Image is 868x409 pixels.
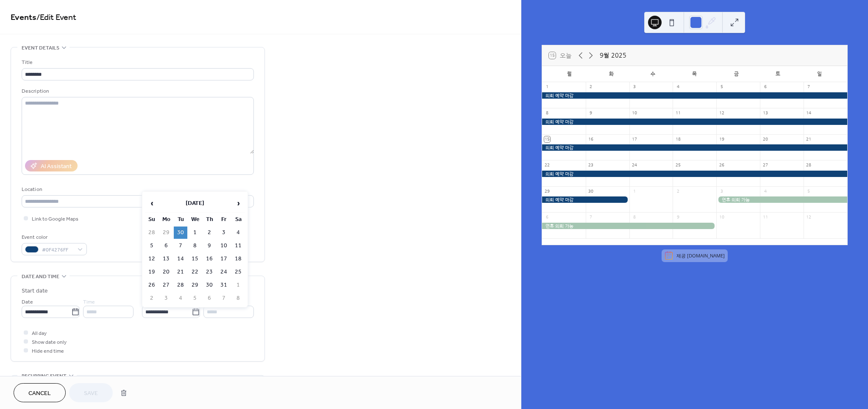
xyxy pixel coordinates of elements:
[174,227,187,239] td: 30
[188,279,202,291] td: 29
[544,188,550,194] div: 29
[757,66,798,82] div: 토
[14,383,66,402] a: Cancel
[203,292,216,304] td: 6
[188,213,202,226] th: We
[159,240,173,252] td: 6
[588,136,594,142] div: 16
[542,171,847,177] div: 의뢰 예약 마감
[806,84,812,90] div: 7
[600,51,626,60] div: 9월 2025
[719,84,725,90] div: 5
[806,188,812,194] div: 5
[22,185,252,194] div: Location
[719,215,725,221] div: 10
[174,213,187,226] th: Tu
[174,240,187,252] td: 7
[799,66,840,82] div: 일
[22,44,59,53] span: Event details
[32,347,64,356] span: Hide end time
[544,136,550,142] div: 15
[719,188,725,194] div: 3
[542,119,847,125] div: 의뢰 예약 마감
[549,66,590,82] div: 월
[145,253,159,265] td: 12
[542,196,629,203] div: 의뢰 예약 마감
[203,227,216,239] td: 2
[145,195,158,212] span: ‹
[675,84,681,90] div: 4
[590,66,632,82] div: 화
[203,240,216,252] td: 9
[22,372,67,381] span: Recurring event
[32,338,67,347] span: Show date only
[145,292,159,304] td: 2
[32,329,47,338] span: All day
[762,110,768,116] div: 13
[676,252,725,259] div: 제공
[632,84,637,90] div: 3
[145,279,159,291] td: 26
[588,163,594,169] div: 23
[231,266,245,278] td: 25
[231,213,245,226] th: Sa
[203,253,216,265] td: 16
[544,110,550,116] div: 8
[762,188,768,194] div: 4
[675,110,681,116] div: 11
[231,253,245,265] td: 18
[762,215,768,221] div: 11
[217,292,231,304] td: 7
[174,266,187,278] td: 21
[159,227,173,239] td: 29
[188,240,202,252] td: 8
[588,110,594,116] div: 9
[232,195,245,212] span: ›
[762,163,768,169] div: 27
[188,253,202,265] td: 15
[632,136,637,142] div: 17
[22,298,33,307] span: Date
[719,136,725,142] div: 19
[231,240,245,252] td: 11
[806,110,812,116] div: 14
[42,246,73,254] span: #0F4276FF
[719,163,725,169] div: 26
[217,213,231,226] th: Fr
[231,279,245,291] td: 1
[687,252,725,258] a: [DOMAIN_NAME]
[588,215,594,221] div: 7
[544,84,550,90] div: 1
[715,66,757,82] div: 금
[588,84,594,90] div: 2
[806,163,812,169] div: 28
[632,66,673,82] div: 수
[174,279,187,291] td: 28
[544,163,550,169] div: 22
[806,215,812,221] div: 12
[542,144,847,151] div: 의뢰 예약 마감
[231,292,245,304] td: 8
[217,227,231,239] td: 3
[674,66,715,82] div: 목
[174,253,187,265] td: 14
[28,389,51,398] span: Cancel
[632,163,637,169] div: 24
[22,87,252,96] div: Description
[22,58,252,67] div: Title
[83,298,95,307] span: Time
[145,266,159,278] td: 19
[145,213,159,226] th: Su
[159,292,173,304] td: 3
[203,266,216,278] td: 23
[174,292,187,304] td: 4
[159,279,173,291] td: 27
[632,110,637,116] div: 10
[719,110,725,116] div: 12
[542,223,717,229] div: 연휴 의뢰 가능
[188,227,202,239] td: 1
[203,213,216,226] th: Th
[675,136,681,142] div: 18
[145,240,159,252] td: 5
[217,240,231,252] td: 10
